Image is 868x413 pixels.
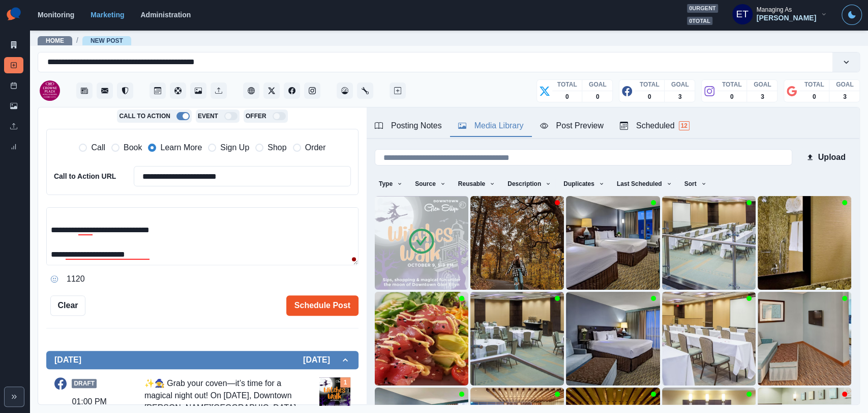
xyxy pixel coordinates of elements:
[267,142,286,154] span: Shop
[565,92,569,101] p: 0
[38,35,131,46] nav: breadcrumb
[758,292,851,386] img: n4a18pbdfezsagsa3co5
[284,82,300,99] button: Facebook
[4,37,23,53] a: Marketing Summary
[757,14,816,22] div: [PERSON_NAME]
[4,387,24,407] button: Expand
[4,139,23,155] a: Review Summary
[804,80,824,89] p: TOTAL
[730,92,734,101] p: 0
[211,82,227,99] a: Uploads
[91,11,124,19] a: Marketing
[337,82,353,99] button: Dashboard
[263,82,280,99] button: Twitter
[305,142,326,154] span: Order
[678,92,682,101] p: 3
[679,121,690,130] span: 12
[149,82,166,99] button: Post Schedule
[198,112,218,121] p: Event
[4,77,23,94] a: Post Schedule
[557,80,577,89] p: TOTAL
[736,2,749,26] div: Emily Tanedo
[4,118,23,134] a: Uploads
[687,4,718,13] span: 0 urgent
[304,82,320,99] button: Instagram
[758,196,851,290] img: e8hgwevmwjtwmdtxqn8n
[754,80,771,89] p: GOAL
[559,176,609,192] button: Duplicates
[97,82,113,99] button: Messages
[340,377,350,388] div: Total Media Attached
[680,176,711,192] button: Sort
[761,92,764,101] p: 3
[836,80,854,89] p: GOAL
[124,142,142,154] span: Book
[375,120,442,132] div: Posting Notes
[76,82,93,99] button: Stream
[243,82,259,99] button: Client Website
[220,142,249,154] span: Sign Up
[662,196,756,290] img: ycjetcikjivbuww0eip0
[67,273,85,285] p: 1120
[470,196,564,290] img: y2fnqgddfa5vtegklqvg
[613,176,676,192] button: Last Scheduled
[540,120,604,132] div: Post Preview
[757,6,792,13] div: Managing As
[286,295,358,316] button: Schedule Post
[687,17,712,25] span: 0 total
[566,196,660,290] img: svkdfscyxmxf3lhsz1ve
[842,5,862,25] button: Toggle Mode
[566,292,660,386] img: xkudemugfg4ohtoz5aac
[54,355,81,365] h2: [DATE]
[4,57,23,73] a: New Post
[91,37,123,44] a: New Post
[458,120,524,132] div: Media Library
[800,147,852,168] button: Upload
[72,379,97,388] span: Draft
[640,80,660,89] p: TOTAL
[375,196,468,290] img: crnixrpkhjfebccql80s
[454,176,499,192] button: Reusable
[140,11,191,19] a: Administration
[843,92,847,101] p: 3
[503,176,555,192] button: Description
[375,176,407,192] button: Type
[46,37,64,44] a: Home
[40,80,60,101] img: 129651331515
[4,98,23,114] a: Media Library
[303,355,340,365] h2: [DATE]
[50,295,85,316] button: Clear
[119,112,170,121] p: Call To Action
[46,351,358,369] button: [DATE][DATE]
[671,80,689,89] p: GOAL
[76,35,78,46] span: /
[722,80,742,89] p: TOTAL
[724,4,835,24] button: Managing As[PERSON_NAME]
[596,92,600,101] p: 0
[170,82,186,99] button: Content Pool
[160,142,202,154] span: Learn More
[117,82,133,99] button: Reviews
[375,292,468,386] img: ygatmr9tvsny2bv4gymc
[357,82,373,99] button: Administration
[190,82,206,99] button: Media Library
[620,120,690,132] div: Scheduled
[390,82,406,99] button: Create New Post
[54,172,117,181] h2: Call to Action URL
[38,11,74,19] a: Monitoring
[648,92,651,101] p: 0
[470,292,564,386] img: a6qbagoyauulyolf3bzy
[411,176,450,192] button: Source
